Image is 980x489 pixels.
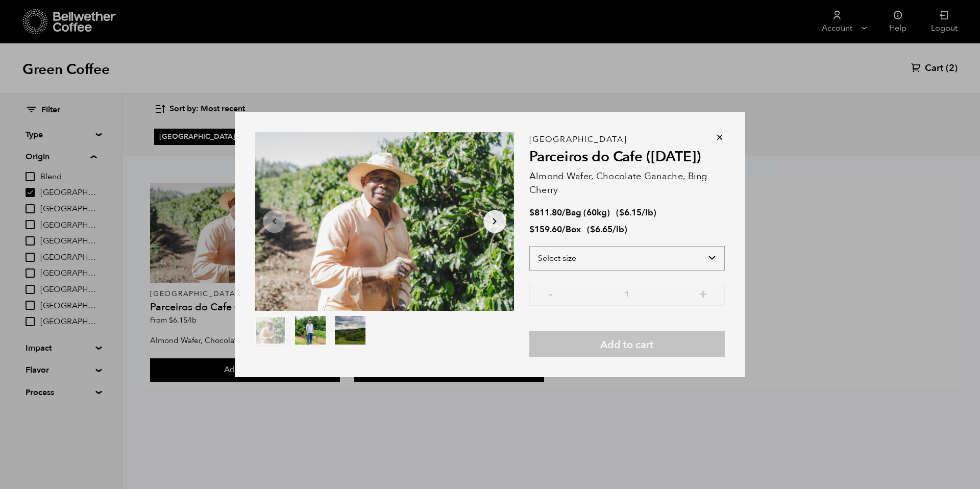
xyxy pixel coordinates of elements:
[566,207,610,218] span: Bag (60kg)
[612,224,624,235] span: /lb
[590,224,595,235] span: $
[562,207,566,218] span: /
[28,59,36,67] img: tab_domain_overview_orange.svg
[113,60,172,67] div: Keywords by Traffic
[529,149,725,166] h2: Parceiros do Cafe ([DATE])
[619,207,624,218] span: $
[529,169,725,197] p: Almond Wafer, Chocolate Ganache, Bing Cherry
[39,60,91,67] div: Domain Overview
[29,16,50,25] div: v 4.0.25
[27,27,112,35] div: Domain: [DOMAIN_NAME]
[587,224,627,235] span: ( )
[529,331,725,357] button: Add to cart
[529,224,562,235] bdi: 159.60
[102,59,110,67] img: tab_keywords_by_traffic_grey.svg
[16,16,24,25] img: logo_orange.svg
[590,224,612,235] bdi: 6.65
[529,207,534,218] span: $
[529,224,534,235] span: $
[619,207,642,218] bdi: 6.15
[16,27,24,35] img: website_grey.svg
[562,224,566,235] span: /
[529,207,562,218] bdi: 811.80
[545,288,557,298] button: -
[616,207,656,218] span: ( )
[642,207,653,218] span: /lb
[697,288,709,298] button: +
[566,224,581,235] span: Box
